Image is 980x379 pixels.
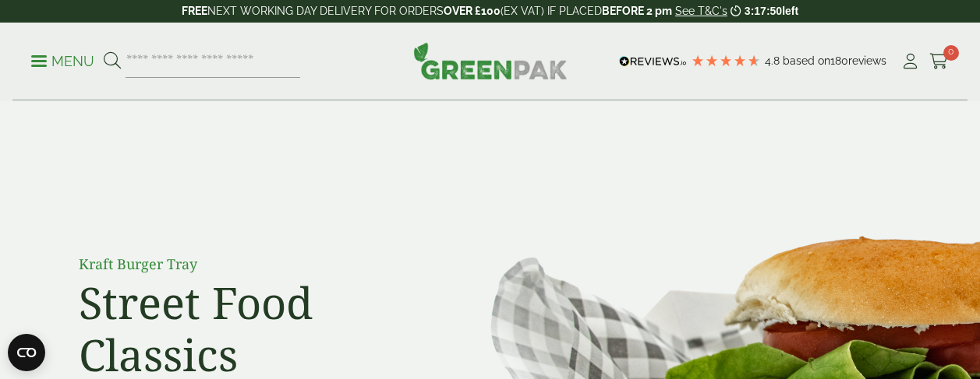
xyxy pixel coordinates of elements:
strong: OVER £100 [444,5,501,17]
img: REVIEWS.io [619,56,687,67]
div: 4.78 Stars [691,54,761,68]
span: 180 [830,54,848,67]
span: reviews [848,54,886,67]
a: Menu [31,52,94,68]
p: Kraft Burger Tray [79,254,430,275]
a: See T&C's [675,5,727,17]
strong: BEFORE 2 pm [602,5,672,17]
span: left [782,5,798,17]
p: Menu [31,52,94,71]
i: My Account [900,54,920,69]
span: Based on [783,54,830,67]
span: 0 [943,45,959,61]
span: 4.8 [765,54,783,67]
strong: FREE [182,5,207,17]
img: GreenPak Supplies [413,42,568,79]
i: Cart [929,54,949,69]
a: 0 [929,50,949,73]
button: Open CMP widget [8,334,45,371]
span: 3:17:50 [745,5,782,17]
